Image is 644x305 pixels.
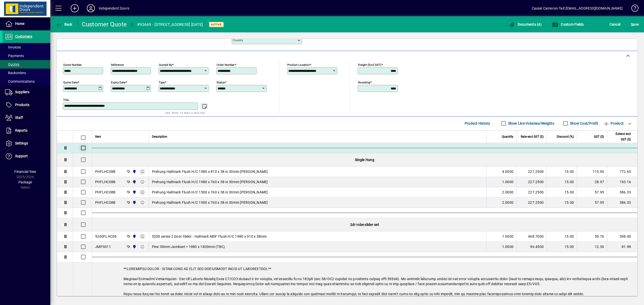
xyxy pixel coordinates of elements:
td: 57.95 [577,197,607,208]
div: Single Hung [92,153,637,166]
span: Reports [15,128,27,132]
td: 12.30 [577,242,607,252]
td: 15.00 [547,242,577,252]
span: Rate excl GST ($) [521,134,544,139]
div: Independent Doors [99,4,129,12]
mat-label: Status [217,80,225,84]
div: JMP3011 [95,244,111,249]
span: 4.0000 [502,169,514,174]
span: Payments [5,54,24,58]
a: Reports [3,124,50,137]
td: 57.95 [577,187,607,197]
span: Backorders [5,71,26,75]
td: 81.98 [607,242,637,252]
div: 227.2500 [520,200,544,205]
td: 386.33 [607,197,637,208]
span: Back [56,22,72,26]
button: Product [601,119,626,128]
td: 15.00 [547,231,577,242]
span: Quotes [5,62,19,66]
div: Cassie Cameron-Tait [EMAIL_ADDRESS][DOMAIN_NAME] [532,4,623,12]
div: PHFLHC08B [95,169,115,174]
a: Staff [3,112,50,124]
span: Staff [15,116,23,120]
label: Show Cost/Profit [569,121,598,126]
div: Customer Quote [82,20,127,28]
span: Extend excl GST ($) [610,131,631,142]
mat-label: Order number [217,63,235,66]
td: 15.00 [547,177,577,187]
app-page-header-button: Back [50,20,78,29]
span: Custom Fields [552,22,584,26]
td: 386.33 [607,187,637,197]
span: 2.0000 [502,200,514,205]
a: Products [3,99,50,111]
span: Home [15,22,24,26]
div: 227.2500 [520,179,544,184]
span: Communications [5,79,35,83]
span: Prehung Hallmark Flush H/C 1500 x 760 x 38 in 30mm [PERSON_NAME] [152,190,268,195]
span: Financial Year [14,170,36,174]
span: Product History [465,119,490,127]
label: Show Line Volumes/Weights [507,121,554,126]
td: 15.00 [547,197,577,208]
mat-label: Freight (excl GST) [358,63,381,66]
span: Settings [15,141,28,145]
div: PHFLHC08B [95,179,115,184]
span: 1.0000 [502,244,514,249]
span: 1.0000 [502,234,514,239]
mat-label: Country [233,38,243,42]
span: Discount (%) [557,134,574,139]
td: 15.00 [547,167,577,177]
div: 468.7000 [520,234,544,239]
td: 772.65 [607,167,637,177]
td: 28.97 [577,177,607,187]
span: Suppliers [15,90,29,94]
span: ave [631,20,639,28]
button: Save [630,20,640,29]
span: Cromwell Central Otago [131,179,137,185]
mat-hint: Use 'Enter' to start a new line [165,110,205,116]
span: Prehung Hallmark Flush H/C 1980 x 760 x 38 in 30mm [PERSON_NAME] [152,179,268,184]
div: 5200FLHC09 [95,234,117,239]
div: 227.2500 [520,169,544,174]
span: Documents (4) [509,22,542,26]
div: #93669 - [STREET_ADDRESS] [DATE] [137,21,203,29]
button: Custom Fields [551,20,585,29]
td: 59.76 [577,231,607,242]
a: Communications [3,77,50,86]
span: Item [95,134,101,139]
mat-label: Quote number [63,63,82,66]
span: S [631,22,633,26]
span: Customers [15,34,32,38]
span: Invoices [5,45,21,49]
a: Support [3,150,50,163]
span: 5200 series 2 Door Slider - Hallmark MDF Flush H/C 1980 x 910 x 38mm [152,234,267,239]
span: Prehung Hallmark Flush H/C 1900 x 760 x 38 in 30mm [PERSON_NAME] [152,200,268,205]
mat-label: Rounding [358,80,370,84]
td: 193.16 [607,177,637,187]
span: Active [211,23,222,26]
span: 2.0000 [502,190,514,195]
div: PHFLHC08B [95,200,115,205]
td: 115.90 [577,167,607,177]
a: Backorders [3,69,50,77]
button: Documents (4) [508,20,543,29]
mat-label: Reference [111,63,124,66]
td: 398.40 [607,231,637,242]
button: Profile [83,4,99,13]
span: Support [15,154,28,158]
td: 15.00 [547,187,577,197]
a: Suppliers [3,86,50,98]
div: 227.2500 [520,190,544,195]
mat-label: Type [159,80,165,84]
span: Cromwell Central Otago [131,169,137,174]
button: Back [54,20,74,29]
span: Cromwell Central Otago [131,189,137,195]
span: Package [18,180,32,184]
button: Product History [463,119,492,128]
span: Cromwell Central Otago [131,234,137,239]
span: Cancel [610,20,621,28]
button: Add [67,4,83,13]
a: Invoices [3,43,50,52]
